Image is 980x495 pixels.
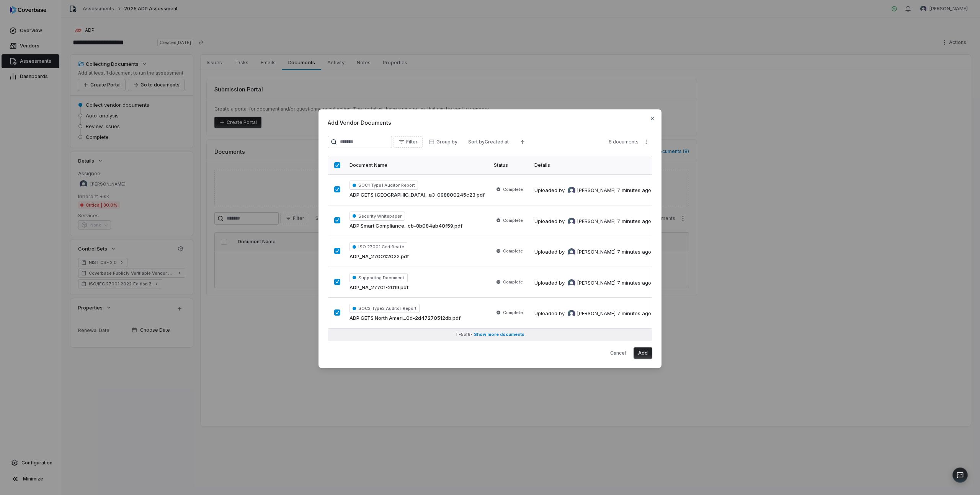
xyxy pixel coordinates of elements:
[568,187,575,194] img: Mike Lewis avatar
[350,162,485,168] div: Document Name
[568,310,575,318] img: Mike Lewis avatar
[577,218,616,225] span: [PERSON_NAME]
[328,119,652,127] span: Add Vendor Documents
[617,218,651,225] div: 7 minutes ago
[350,284,408,291] span: ADP_NA_27701-2019.pdf
[534,279,651,287] div: Uploaded
[577,279,616,287] span: [PERSON_NAME]
[503,309,523,316] span: Complete
[503,279,523,285] span: Complete
[617,248,651,256] div: 7 minutes ago
[503,186,523,192] span: Complete
[350,191,485,199] span: ADP GETS [GEOGRAPHIC_DATA]...a3-098800245c23.pdf
[328,329,652,341] button: 1 -5of8• Show more documents
[534,310,651,318] div: Uploaded
[609,139,639,145] span: 8 documents
[350,273,408,282] span: Supporting Document
[394,136,423,148] button: Filter
[577,310,616,318] span: [PERSON_NAME]
[534,248,651,256] div: Uploaded
[406,139,418,145] span: Filter
[559,187,616,194] div: by
[424,136,462,148] button: Group by
[559,218,616,225] div: by
[350,253,409,261] span: ADP_NA_27001:2022.pdf
[503,248,523,254] span: Complete
[350,212,405,221] span: Security Whitepaper
[617,279,651,287] div: 7 minutes ago
[559,310,616,318] div: by
[503,217,523,223] span: Complete
[634,347,652,359] button: Add
[568,279,575,287] img: Mike Lewis avatar
[534,162,653,168] div: Details
[640,136,652,148] button: More actions
[534,218,651,225] div: Uploaded
[474,332,524,337] span: Show more documents
[617,310,651,318] div: 7 minutes ago
[534,187,651,194] div: Uploaded
[559,279,616,287] div: by
[350,314,461,322] span: ADP GETS North Ameri...0d-2d47270512db.pdf
[577,248,616,256] span: [PERSON_NAME]
[464,136,513,148] button: Sort byCreated at
[519,139,526,145] svg: Ascending
[559,248,616,256] div: by
[606,347,630,359] button: Cancel
[350,181,418,190] span: SOC1 Type1 Auditor Report
[577,187,616,194] span: [PERSON_NAME]
[350,242,407,251] span: ISO 27001 Certificate
[568,248,575,256] img: Mike Lewis avatar
[350,304,420,313] span: SOC2 Type2 Auditor Report
[494,162,525,168] div: Status
[568,218,575,225] img: Mike Lewis avatar
[617,187,651,194] div: 7 minutes ago
[350,222,462,230] span: ADP Smart Compliance...cb-8b084ab40f59.pdf
[515,136,530,148] button: Ascending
